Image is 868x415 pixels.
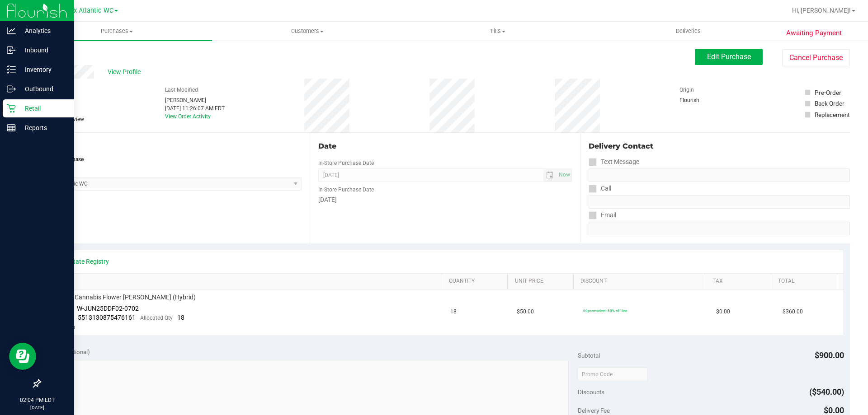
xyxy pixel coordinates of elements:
label: Last Modified [165,86,198,94]
span: Hi, [PERSON_NAME]! [792,7,851,14]
a: Quantity [449,278,504,285]
p: Analytics [16,25,70,36]
inline-svg: Reports [7,123,16,132]
span: $0.00 [716,308,730,316]
span: $360.00 [783,308,803,316]
span: Delivery Fee [578,407,610,414]
a: Purchases [22,22,212,41]
label: Origin [679,86,694,94]
a: Customers [212,22,402,41]
p: Retail [16,103,70,114]
span: View Profile [108,67,144,77]
iframe: Resource center [9,343,36,370]
inline-svg: Inbound [7,46,16,55]
span: Jax Atlantic WC [66,7,113,14]
div: [PERSON_NAME] [165,96,225,104]
div: [DATE] [318,195,571,205]
span: 60premselect: 60% off line [583,308,627,313]
label: In-Store Purchase Date [318,186,374,194]
a: Discount [580,278,702,285]
span: 5513130875476161 [78,314,136,321]
a: Total [778,278,833,285]
div: Replacement [815,110,849,119]
span: W-JUN25DDF02-0702 [77,305,139,312]
label: Call [589,182,611,195]
div: Back Order [815,99,844,108]
inline-svg: Inventory [7,65,16,74]
a: SKU [53,278,438,285]
span: Awaiting Payment [786,28,842,38]
div: Delivery Contact [589,141,850,152]
span: $0.00 [824,406,844,415]
div: Location [40,141,302,152]
inline-svg: Outbound [7,84,16,93]
a: Unit Price [515,278,570,285]
p: 02:04 PM EDT [4,396,70,404]
p: Outbound [16,84,70,94]
span: Deliveries [664,27,713,35]
inline-svg: Retail [7,104,16,113]
span: 18 [450,308,457,316]
input: Format: (999) 999-9999 [589,195,850,209]
span: Edit Purchase [707,52,751,61]
p: Reports [16,122,70,133]
div: Pre-Order [815,88,841,97]
span: Tills [403,27,592,35]
p: Inventory [16,64,70,75]
label: Text Message [589,155,639,168]
a: Deliveries [593,22,783,41]
a: Tax [712,278,768,285]
inline-svg: Analytics [7,26,16,35]
div: Flourish [679,96,725,104]
p: [DATE] [4,404,70,411]
span: $50.00 [517,308,534,316]
span: ($540.00) [809,387,844,396]
span: Subtotal [578,352,600,359]
span: Discounts [578,384,604,400]
span: $900.00 [815,350,844,360]
button: Edit Purchase [695,49,763,65]
div: [DATE] 11:26:07 AM EDT [165,104,225,112]
p: Inbound [16,45,70,56]
button: Cancel Purchase [782,49,850,66]
div: Date [318,141,571,152]
span: FT 3.5g Cannabis Flower [PERSON_NAME] (Hybrid) [52,293,196,302]
input: Promo Code [578,368,648,381]
label: Email [589,209,616,222]
a: View State Registry [55,257,109,266]
span: Customers [212,27,402,35]
input: Format: (999) 999-9999 [589,168,850,182]
span: Allocated Qty [140,315,173,321]
a: View Order Activity [165,113,211,120]
a: Tills [402,22,593,41]
span: Purchases [22,27,212,35]
label: In-Store Purchase Date [318,159,374,167]
span: 18 [177,314,184,321]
